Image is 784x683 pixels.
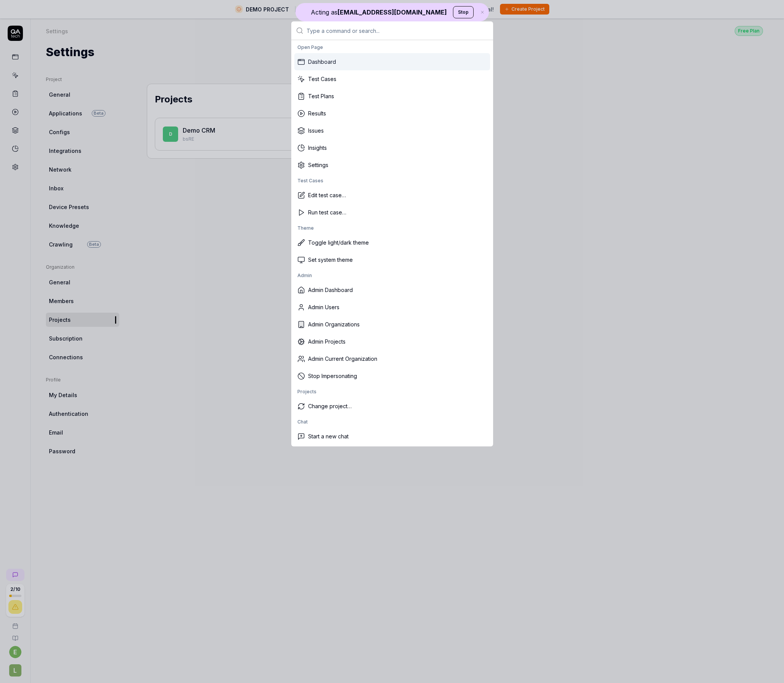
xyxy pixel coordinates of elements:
div: Admin Users [294,299,490,316]
div: Suggestions [291,40,493,446]
div: Issues [294,122,490,139]
div: Open Page [294,42,490,53]
div: Start a new chat [294,428,490,445]
div: Admin Current Organization [294,350,490,367]
div: Results [294,105,490,122]
div: Test Plans [294,88,490,105]
div: Chat [294,416,490,428]
input: Type a command or search... [307,21,489,40]
div: Insights [294,139,490,156]
button: Stop [453,6,474,18]
div: Theme [294,222,490,234]
div: Edit test case… [294,187,490,204]
div: Admin Projects [294,333,490,350]
div: Set system theme [294,251,490,268]
div: Test Cases [294,70,490,88]
div: Settings [294,156,490,174]
div: Admin Dashboard [294,281,490,299]
div: Run test case… [294,204,490,221]
div: Admin [294,270,490,281]
div: Toggle light/dark theme [294,234,490,251]
div: Admin Organizations [294,316,490,333]
div: Projects [294,386,490,397]
div: Dashboard [294,53,490,70]
div: Test Cases [294,175,490,187]
div: Change project… [294,397,490,415]
div: Stop Impersonating [294,367,490,384]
